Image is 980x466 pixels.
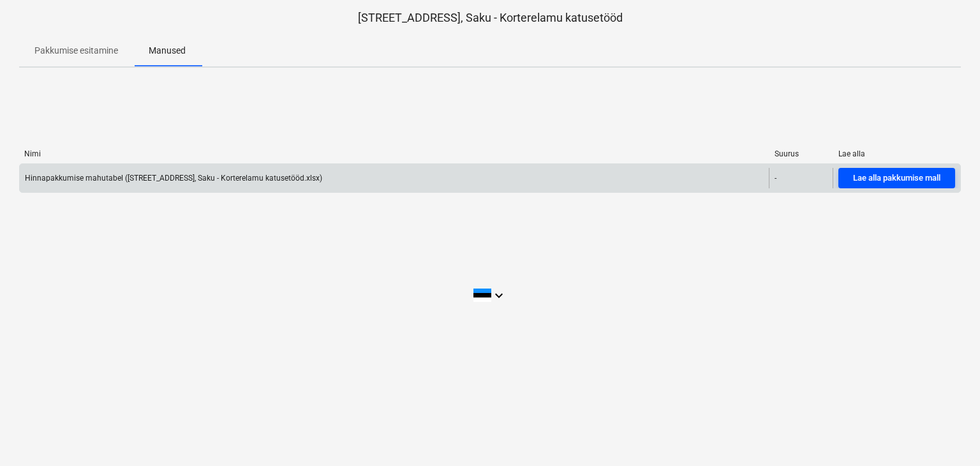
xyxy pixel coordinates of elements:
div: Lae alla pakkumise mall [853,171,940,186]
p: Manused [149,44,186,57]
p: Pakkumise esitamine [34,44,118,57]
div: - [775,174,776,183]
p: [STREET_ADDRESS], Saku - Korterelamu katusetööd [19,10,961,26]
div: Nimi [24,149,764,158]
div: Suurus [775,149,828,158]
div: Lae alla [838,149,956,158]
button: Lae alla pakkumise mall [838,168,955,188]
div: Hinnapakkumise mahutabel ([STREET_ADDRESS], Saku - Korterelamu katusetööd.xlsx) [25,174,322,183]
i: keyboard_arrow_down [491,288,507,303]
